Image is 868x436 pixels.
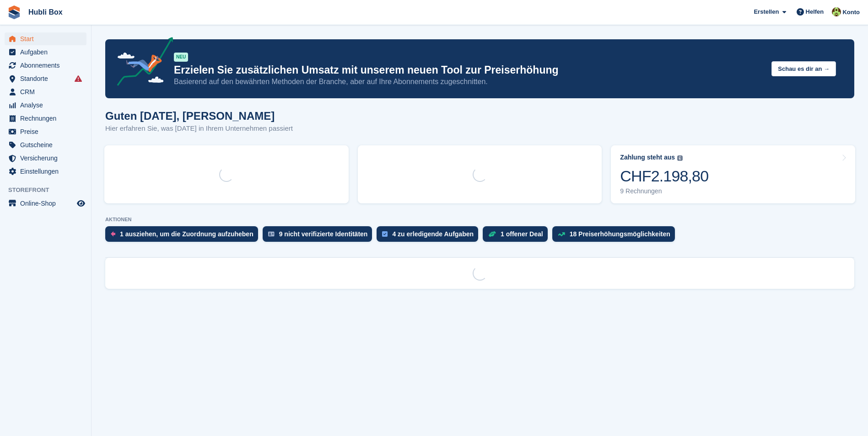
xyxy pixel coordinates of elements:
[105,110,293,122] h1: Guten [DATE], [PERSON_NAME]
[483,226,552,246] a: 1 offener Deal
[111,231,115,237] img: move_outs_to_deallocate_icon-f764333ba52eb49d3ac5e1228854f67142a1ed5810a6f6cc68b1a99e826820c5.svg
[20,152,75,165] span: Versicherung
[20,197,75,210] span: Online-Shop
[20,165,75,178] span: Einstellungen
[620,187,708,195] div: 9 Rechnungen
[20,99,75,112] span: Analyse
[5,99,86,112] a: menu
[552,226,679,246] a: 18 Preiserhöhungsmöglichkeiten
[105,123,293,134] p: Hier erfahren Sie, was [DATE] in Ihrem Unternehmen passiert
[382,231,388,237] img: task-75834270c22a3079a89374b754ae025e5fb1db73e45f91037f5363f120a921f8.svg
[263,226,377,246] a: 9 nicht verifizierte Identitäten
[20,85,75,98] span: CRM
[5,197,86,210] a: Speisekarte
[392,230,474,238] div: 4 zu erledigende Aufgaben
[25,5,66,20] a: Hubli Box
[20,138,75,151] span: Gutscheine
[832,7,841,16] img: Luca Space4you
[105,226,263,246] a: 1 ausziehen, um die Zuordnung aufzuheben
[501,230,543,238] div: 1 offener Deal
[488,231,496,237] img: deal-1b604bf984904fb50ccaf53a9ad4b4a5d6e5aea283cecdc64d6e3604feb123c2.svg
[105,217,854,223] p: AKTIONEN
[7,5,21,19] img: stora-icon-8386f47178a22dfd0bd8f6a31ec36ba5ce8667c1dd55bd0f319d3a0aa187defe.svg
[677,155,683,161] img: icon-info-grey-7440780725fd019a000dd9b08b2336e03edf1995a4989e88bcd33f0948082b44.svg
[20,59,75,72] span: Abonnements
[5,72,86,85] a: menu
[20,46,75,58] span: Aufgaben
[174,64,764,77] p: Erzielen Sie zusätzlichen Umsatz mit unserem neuen Tool zur Preiserhöhung
[174,53,188,62] div: NEU
[5,112,86,125] a: menu
[620,154,675,161] div: Zahlung steht aus
[20,112,75,125] span: Rechnungen
[5,59,86,72] a: menu
[842,8,860,17] span: Konto
[109,37,173,89] img: price-adjustments-announcement-icon-8257ccfd72463d97f412b2fc003d46551f7dbcb40ab6d574587a9cd5c0d94...
[5,138,86,151] a: menu
[8,186,91,195] span: Storefront
[754,7,779,16] span: Erstellen
[771,61,836,76] button: Schau es dir an →
[558,232,565,236] img: price_increase_opportunities-93ffe204e8149a01c8c9dc8f82e8f89637d9d84a8eef4429ea346261dce0b2c0.svg
[75,198,86,209] a: Vorschau-Shop
[5,32,86,45] a: menu
[806,7,824,16] span: Helfen
[75,75,82,82] i: Es sind Fehler bei der Synchronisierung von Smart-Einträgen aufgetreten
[279,230,368,238] div: 9 nicht verifizierte Identitäten
[5,46,86,58] a: menu
[5,152,86,165] a: menu
[5,85,86,98] a: menu
[20,32,75,45] span: Start
[377,226,483,246] a: 4 zu erledigende Aufgaben
[5,165,86,178] a: menu
[268,231,275,237] img: verify_identity-adf6edd0f0f0b5bbfe63781bf79b02c33cf7c696d77639b501bdc392416b5a36.svg
[20,72,75,85] span: Standorte
[174,77,764,87] p: Basierend auf den bewährten Methoden der Branche, aber auf Ihre Abonnements zugeschnitten.
[611,145,855,203] a: Zahlung steht aus CHF2.198,80 9 Rechnungen
[120,230,253,238] div: 1 ausziehen, um die Zuordnung aufzuheben
[5,125,86,138] a: menu
[570,230,670,238] div: 18 Preiserhöhungsmöglichkeiten
[20,125,75,138] span: Preise
[620,167,708,186] div: CHF2.198,80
